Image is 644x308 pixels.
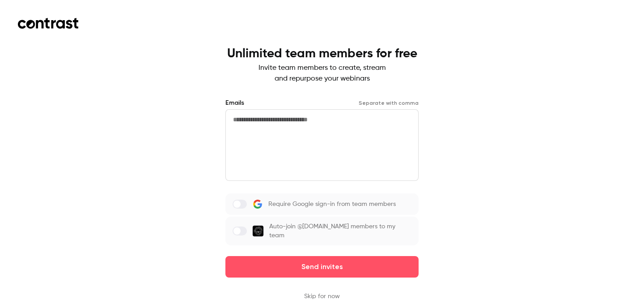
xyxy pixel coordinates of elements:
p: Separate with comma [359,99,419,107]
img: Prospecthor [253,226,263,236]
button: Skip for now [304,292,340,301]
button: Send invites [225,256,419,278]
p: Invite team members to create, stream and repurpose your webinars [227,63,417,84]
label: Require Google sign-in from team members [225,193,419,215]
h1: Unlimited team members for free [227,47,417,61]
label: Emails [225,98,244,107]
label: Auto-join @[DOMAIN_NAME] members to my team [225,217,419,245]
